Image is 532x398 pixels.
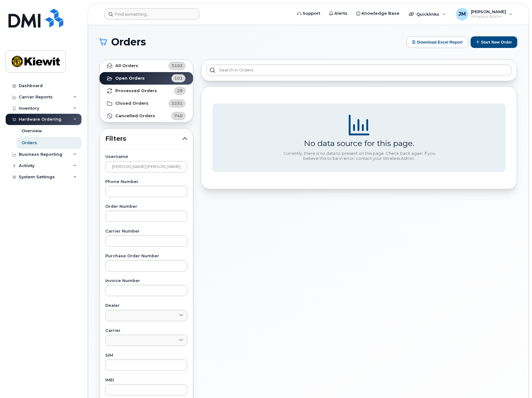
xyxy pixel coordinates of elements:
[105,378,187,382] label: IMEI
[100,72,193,85] a: Open Orders102
[206,65,512,76] input: Search in orders
[177,88,183,94] span: 29
[115,113,155,118] strong: Cancelled Orders
[171,100,183,106] span: 2231
[100,60,193,72] a: All Orders3102
[505,371,527,393] iframe: Messenger Launcher
[115,76,145,81] strong: Open Orders
[105,180,187,184] label: Phone Number
[115,63,138,68] strong: All Orders
[105,329,187,333] label: Carrier
[105,155,187,159] label: Username
[105,134,182,143] span: Filters
[115,101,149,106] strong: Closed Orders
[115,88,157,93] strong: Processed Orders
[105,205,187,209] label: Order Number
[100,85,193,97] a: Processed Orders29
[174,113,183,119] span: 740
[304,139,414,148] div: No data source for this page.
[407,36,468,48] button: Download Excel Report
[100,110,193,122] a: Cancelled Orders740
[105,279,187,283] label: Invoice Number
[174,75,183,81] span: 102
[281,151,437,161] div: Currently, there is no data to present on this page. Check back again. If you believe this to be ...
[471,36,517,48] button: Start New Order
[105,353,187,358] label: SIM
[105,304,187,308] label: Dealer
[100,97,193,110] a: Closed Orders2231
[105,229,187,233] label: Carrier Number
[105,254,187,258] label: Purchase Order Number
[171,63,183,69] span: 3102
[111,37,146,47] span: Orders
